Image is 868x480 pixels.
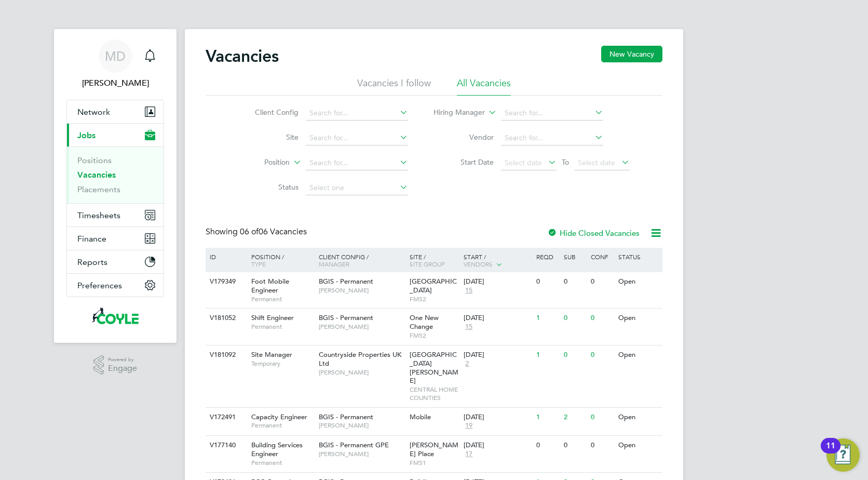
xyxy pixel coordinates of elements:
[240,226,259,237] span: 06 of
[239,108,299,117] label: Client Config
[207,248,243,265] div: ID
[561,408,588,427] div: 2
[561,248,588,265] div: Sub
[464,323,474,331] span: 15
[207,309,243,328] div: V181052
[464,421,474,430] span: 19
[77,107,110,117] span: Network
[207,408,243,427] div: V172491
[67,100,164,123] button: Network
[407,248,462,273] div: Site /
[616,436,661,455] div: Open
[251,277,289,295] span: Foot Mobile Engineer
[77,170,116,180] a: Vacancies
[434,132,494,142] label: Vendor
[108,364,137,373] span: Engage
[559,155,572,169] span: To
[77,234,106,244] span: Finance
[206,46,279,66] h2: Vacancies
[457,77,511,96] li: All Vacancies
[534,345,561,365] div: 1
[319,323,404,331] span: [PERSON_NAME]
[319,260,349,268] span: Manager
[588,272,615,291] div: 0
[93,355,138,375] a: Powered byEngage
[588,309,615,328] div: 0
[77,184,120,194] a: Placements
[77,155,112,165] a: Positions
[306,156,408,170] input: Search for...
[410,295,459,303] span: FMS2
[67,204,164,226] button: Timesheets
[410,441,458,458] span: [PERSON_NAME] Place
[66,308,164,324] a: Go to home page
[588,408,615,427] div: 0
[588,248,615,265] div: Conf
[251,359,314,368] span: Temporary
[410,412,431,421] span: Mobile
[464,359,470,368] span: 2
[547,228,640,238] label: Hide Closed Vacancies
[206,226,309,237] div: Showing
[616,309,661,328] div: Open
[230,157,290,168] label: Position
[306,131,408,145] input: Search for...
[251,350,292,359] span: Site Manager
[207,272,243,291] div: V179349
[410,350,458,385] span: [GEOGRAPHIC_DATA][PERSON_NAME]
[251,441,303,458] span: Building Services Engineer
[77,130,96,140] span: Jobs
[464,351,531,359] div: [DATE]
[243,248,316,273] div: Position /
[251,323,314,331] span: Permanent
[534,408,561,427] div: 1
[534,248,561,265] div: Reqd
[319,412,373,421] span: BGIS - Permanent
[588,345,615,365] div: 0
[67,146,164,203] div: Jobs
[105,49,126,63] span: MD
[826,446,835,459] div: 11
[319,450,404,458] span: [PERSON_NAME]
[601,46,662,62] button: New Vacancy
[306,181,408,195] input: Select one
[319,350,401,368] span: Countryside Properties UK Ltd
[578,158,615,167] span: Select date
[425,108,485,118] label: Hiring Manager
[357,77,431,96] li: Vacancies I follow
[534,272,561,291] div: 0
[77,281,122,290] span: Preferences
[464,286,474,295] span: 15
[410,459,459,467] span: FMS1
[616,248,661,265] div: Status
[239,182,299,192] label: Status
[67,124,164,146] button: Jobs
[319,368,404,377] span: [PERSON_NAME]
[319,421,404,430] span: [PERSON_NAME]
[464,450,474,459] span: 17
[207,345,243,365] div: V181092
[464,260,493,268] span: Vendors
[616,272,661,291] div: Open
[616,408,661,427] div: Open
[561,272,588,291] div: 0
[501,106,603,121] input: Search for...
[66,39,164,89] a: MD[PERSON_NAME]
[66,77,164,89] span: Mark Dimbleby
[534,436,561,455] div: 0
[534,309,561,328] div: 1
[306,106,408,121] input: Search for...
[410,331,459,340] span: FMS2
[239,132,299,142] label: Site
[77,210,120,220] span: Timesheets
[207,436,243,455] div: V177140
[434,157,494,167] label: Start Date
[461,248,534,274] div: Start /
[240,226,307,237] span: 06 Vacancies
[251,459,314,467] span: Permanent
[92,308,138,324] img: coyles-logo-retina.png
[251,412,307,421] span: Capacity Engineer
[410,277,457,295] span: [GEOGRAPHIC_DATA]
[561,436,588,455] div: 0
[616,345,661,365] div: Open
